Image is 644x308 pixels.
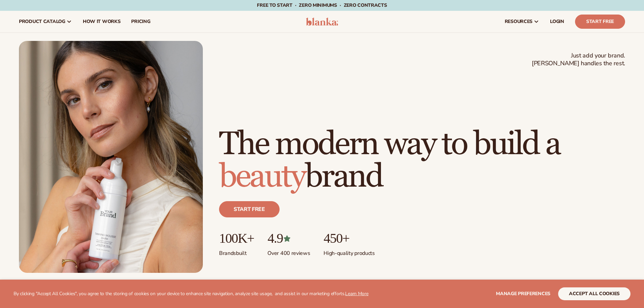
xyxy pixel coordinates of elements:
[324,231,375,246] p: 450+
[131,19,150,24] span: pricing
[219,157,305,196] span: beauty
[575,15,625,29] a: Start Free
[306,18,338,26] img: logo
[496,287,550,300] button: Manage preferences
[126,11,156,32] a: pricing
[14,291,368,297] p: By clicking "Accept All Cookies", you agree to the storing of cookies on your device to enhance s...
[219,246,254,257] p: Brands built
[499,11,545,32] a: resources
[545,11,570,32] a: LOGIN
[505,19,532,24] span: resources
[345,290,368,297] a: Learn More
[219,201,280,217] a: Start free
[257,2,387,8] span: Free to start · ZERO minimums · ZERO contracts
[267,246,310,257] p: Over 400 reviews
[550,19,564,24] span: LOGIN
[496,290,550,297] span: Manage preferences
[77,11,126,32] a: How It Works
[558,287,630,300] button: accept all cookies
[219,231,254,246] p: 100K+
[219,128,625,193] h1: The modern way to build a brand
[532,52,625,68] span: Just add your brand. [PERSON_NAME] handles the rest.
[19,41,203,273] img: Female holding tanning mousse.
[83,19,121,24] span: How It Works
[14,11,77,32] a: product catalog
[19,19,65,24] span: product catalog
[324,246,375,257] p: High-quality products
[267,231,310,246] p: 4.9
